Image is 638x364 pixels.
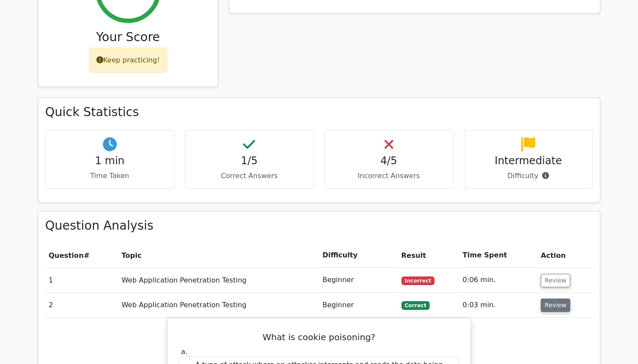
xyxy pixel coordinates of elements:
p: Correct Answers [192,171,307,181]
td: 1 [45,268,118,292]
td: Beginner [319,293,398,318]
button: Review [541,274,570,287]
p: Time Taken [53,171,167,181]
button: Review [541,299,570,312]
span: a. [181,348,187,356]
p: Difficulty [471,171,586,181]
th: # [45,243,118,268]
th: Action [537,243,593,268]
th: Difficulty [319,243,398,268]
th: Topic [118,243,319,268]
h5: What is cookie poisoning? [178,332,460,342]
h4: 1 min [53,155,167,167]
td: 2 [45,293,118,318]
td: 0:03 min. [459,293,537,318]
th: Result [398,243,459,268]
h4: 4/5 [332,155,446,167]
th: Time Spent [459,243,537,268]
td: Web Application Penetration Testing [118,268,319,292]
span: Incorrect [401,276,435,285]
h3: Your Score [45,30,211,45]
td: 0:06 min. [459,268,537,292]
h4: Intermediate [471,155,586,167]
p: Incorrect Answers [332,171,446,181]
h3: Question Analysis [45,218,593,233]
span: Correct [401,301,430,310]
h4: 1/5 [192,155,307,167]
h3: Quick Statistics [45,105,593,120]
div: Keep practicing! [89,48,168,73]
span: Question [49,251,84,260]
td: Web Application Penetration Testing [118,293,319,318]
td: Beginner [319,268,398,292]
